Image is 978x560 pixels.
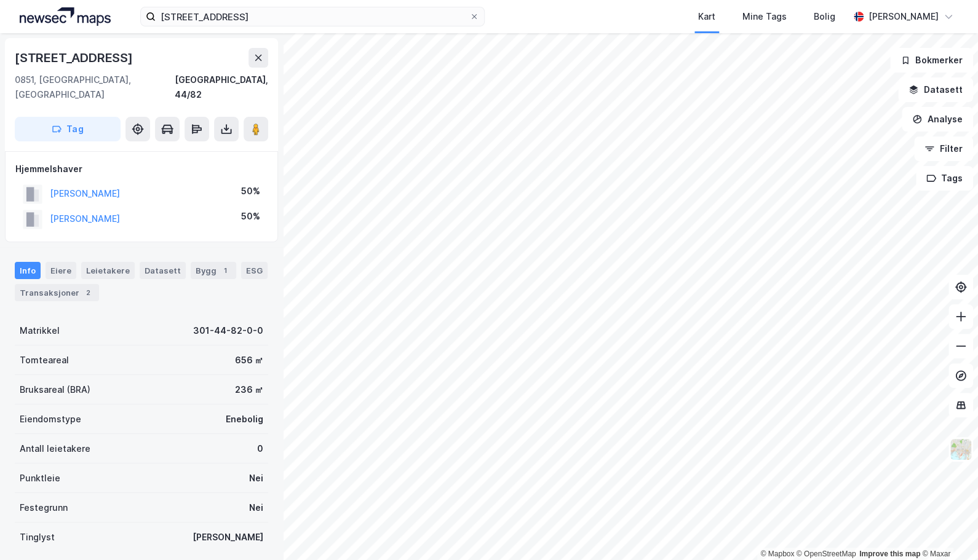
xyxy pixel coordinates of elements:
[156,7,469,26] input: Søk på adresse, matrikkel, gårdeiere, leietakere eller personer
[890,48,973,73] button: Bokmerker
[20,323,60,338] div: Matrikkel
[898,77,973,102] button: Datasett
[193,530,263,545] div: [PERSON_NAME]
[249,471,263,486] div: Nei
[859,550,920,558] a: Improve this map
[235,382,263,397] div: 236 ㎡
[15,162,268,176] div: Hjemmelshaver
[235,353,263,368] div: 656 ㎡
[81,262,135,279] div: Leietakere
[193,323,263,338] div: 301-44-82-0-0
[949,438,972,461] img: Z
[140,262,186,279] div: Datasett
[20,530,55,545] div: Tinglyst
[20,500,68,515] div: Festegrunn
[219,264,231,277] div: 1
[698,9,715,24] div: Kart
[742,9,787,24] div: Mine Tags
[191,262,236,279] div: Bygg
[15,117,121,141] button: Tag
[15,262,41,279] div: Info
[760,550,794,558] a: Mapbox
[20,7,111,26] img: logo.a4113a55bc3d86da70a041830d287a7e.svg
[82,286,94,299] div: 2
[241,209,260,224] div: 50%
[797,550,856,558] a: OpenStreetMap
[15,284,99,301] div: Transaksjoner
[916,501,978,560] iframe: Chat Widget
[814,9,835,24] div: Bolig
[914,136,973,161] button: Filter
[20,353,69,368] div: Tomteareal
[902,107,973,132] button: Analyse
[46,262,76,279] div: Eiere
[249,500,263,515] div: Nei
[257,441,263,456] div: 0
[15,73,175,102] div: 0851, [GEOGRAPHIC_DATA], [GEOGRAPHIC_DATA]
[15,48,135,68] div: [STREET_ADDRESS]
[869,9,939,24] div: [PERSON_NAME]
[20,382,90,397] div: Bruksareal (BRA)
[20,412,81,427] div: Eiendomstype
[226,412,263,427] div: Enebolig
[241,262,268,279] div: ESG
[175,73,268,102] div: [GEOGRAPHIC_DATA], 44/82
[20,441,90,456] div: Antall leietakere
[20,471,60,486] div: Punktleie
[241,184,260,199] div: 50%
[916,166,973,191] button: Tags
